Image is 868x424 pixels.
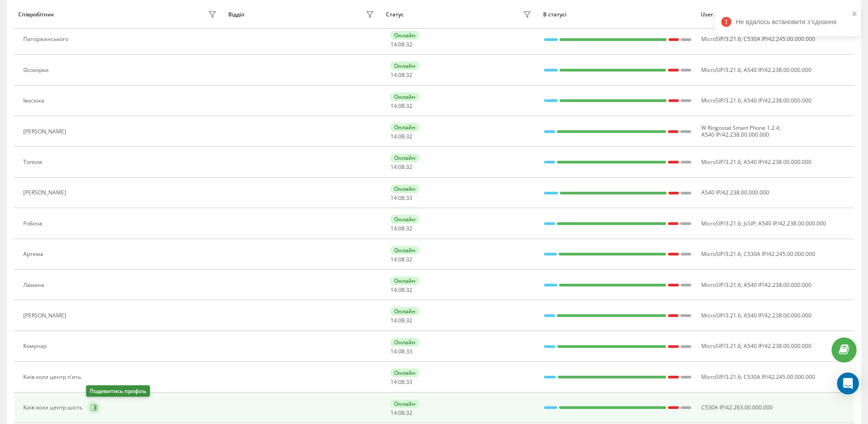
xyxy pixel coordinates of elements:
span: W Ringostat Smart Phone 1.2.4 [701,124,779,132]
span: A540 IP/42.238.00.000.000 [744,312,812,319]
span: A540 IP/42.238.00.000.000 [758,220,826,227]
span: 32 [406,286,412,294]
div: : : [390,225,412,232]
span: 08 [398,317,405,324]
span: A540 IP/42.238.00.000.000 [744,66,812,74]
div: Співробітник [18,11,54,18]
span: 08 [398,409,405,417]
div: Київ колл центр шість [23,404,85,411]
div: Подивитись профіль [86,385,150,397]
span: 14 [390,347,397,355]
span: 08 [398,378,405,386]
div: Онлайн [390,153,419,162]
div: Осокорки [23,67,51,73]
span: 08 [398,163,405,171]
span: JsSIP [744,220,755,227]
span: 08 [398,41,405,48]
span: MicroSIP/3.21.6 [701,66,741,74]
span: MicroSIP/3.21.6 [701,373,741,381]
div: [PERSON_NAME] [23,189,68,196]
span: 32 [406,71,412,79]
span: 08 [398,71,405,79]
div: Онлайн [390,338,419,347]
div: Онлайн [390,246,419,255]
span: 14 [390,71,397,79]
div: : : [390,256,412,263]
div: Онлайн [390,399,419,408]
div: Онлайн [390,307,419,316]
div: Онлайн [390,276,419,285]
span: 32 [406,317,412,324]
span: MicroSIP/3.21.6 [701,35,741,43]
span: 14 [390,255,397,263]
div: : : [390,317,412,324]
span: MicroSIP/3.21.6 [701,342,741,350]
span: MicroSIP/3.21.6 [701,250,741,258]
span: 14 [390,225,397,232]
span: C530A IP/42.245.00.000.000 [744,373,815,381]
span: 14 [390,102,397,110]
span: 08 [398,102,405,110]
span: 14 [390,409,397,417]
div: : : [390,41,412,48]
span: 32 [406,133,412,140]
span: 14 [390,317,397,324]
div: : : [390,410,412,416]
div: Ламана [23,282,46,288]
span: 14 [390,378,397,386]
div: Онлайн [390,31,419,40]
div: : : [390,133,412,140]
div: : : [390,348,412,355]
div: Київ колл центр п'ять [23,374,83,380]
div: Артема [23,251,46,257]
button: close [852,10,858,19]
span: 08 [398,286,405,294]
div: Онлайн [390,368,419,377]
span: 33 [406,378,412,386]
div: Не вдалось встановити зʼєднання [715,7,861,36]
div: Онлайн [390,184,419,193]
span: 33 [406,194,412,202]
span: 14 [390,194,397,202]
span: 33 [406,347,412,355]
span: 32 [406,255,412,263]
span: A540 IP/42.238.00.000.000 [744,342,812,350]
span: 32 [406,102,412,110]
div: Онлайн [390,215,419,224]
span: 08 [398,255,405,263]
div: Онлайн [390,61,419,70]
div: Івасюка [23,97,46,104]
div: : : [390,164,412,170]
span: A540 IP/42.238.00.000.000 [744,281,812,289]
span: 14 [390,163,397,171]
span: 14 [390,41,397,48]
span: 08 [398,225,405,232]
div: : : [390,72,412,78]
span: C530A IP/42.245.00.000.000 [744,250,815,258]
div: Онлайн [390,123,419,132]
span: 32 [406,409,412,417]
div: Відділ [228,11,244,18]
div: Статус [386,11,404,18]
span: 08 [398,347,405,355]
div: Комунар [23,343,49,349]
span: MicroSIP/3.21.6 [701,97,741,104]
div: : : [390,379,412,385]
div: [PERSON_NAME] [23,128,68,135]
span: A540 IP/42.238.00.000.000 [701,189,769,196]
span: C530A IP/42.263.00.000.000 [701,404,773,411]
span: MicroSIP/3.21.6 [701,281,741,289]
span: MicroSIP/3.21.6 [701,220,741,227]
span: 32 [406,163,412,171]
div: Онлайн [390,92,419,101]
span: 08 [398,194,405,202]
div: Тополя [23,159,45,165]
span: 08 [398,133,405,140]
div: [PERSON_NAME] [23,312,68,319]
div: Open Intercom Messenger [837,373,859,394]
div: : : [390,287,412,293]
span: MicroSIP/3.21.6 [701,312,741,319]
span: A540 IP/42.238.00.000.000 [744,97,812,104]
span: MicroSIP/3.21.6 [701,158,741,166]
span: 32 [406,225,412,232]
